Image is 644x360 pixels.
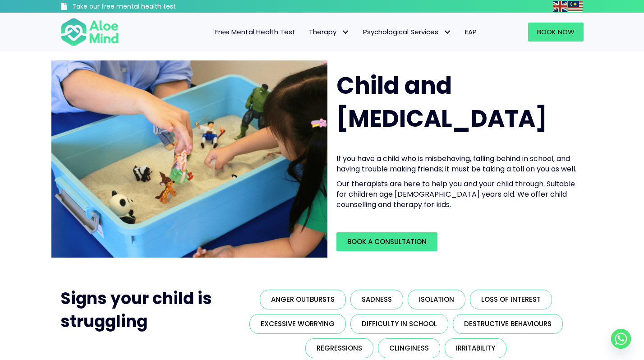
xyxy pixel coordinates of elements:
a: Book Now [528,23,584,42]
span: Therapy [309,27,350,37]
a: Anger outbursts [260,290,346,309]
span: Anger outbursts [271,295,335,304]
h3: Take our free mental health test [72,2,224,11]
span: Child and [MEDICAL_DATA] [336,69,547,135]
a: Destructive behaviours [453,314,563,334]
a: Take our free mental health test [60,2,224,13]
span: Isolation [419,295,454,304]
img: Aloe mind Logo [60,17,119,47]
span: Book a Consultation [347,237,427,246]
p: If you have a child who is misbehaving, falling behind in school, and having trouble making frien... [336,153,578,174]
p: Our therapists are here to help you and your child through. Suitable for children age [DEMOGRAPHI... [336,179,578,210]
a: Difficulty in school [350,314,448,334]
a: Book a Consultation [336,232,437,251]
a: Excessive worrying [249,314,346,334]
span: EAP [465,27,477,37]
a: Isolation [408,290,465,309]
a: Loss of interest [470,290,552,309]
span: Regressions [317,343,362,353]
img: ms [568,1,583,12]
span: Irritability [456,343,495,353]
img: en [553,1,567,12]
span: Psychological Services [363,27,451,37]
a: TherapyTherapy: submenu [302,23,356,42]
a: Psychological ServicesPsychological Services: submenu [356,23,458,42]
a: English [553,1,568,11]
span: Excessive worrying [261,319,335,328]
a: Malay [568,1,584,11]
a: EAP [458,23,483,42]
span: Psychological Services: submenu [441,26,454,39]
span: Destructive behaviours [464,319,552,328]
span: Free Mental Health Test [215,27,295,37]
span: Difficulty in school [362,319,437,328]
a: Irritability [445,338,506,358]
a: Whatsapp [611,329,631,349]
span: Therapy: submenu [339,26,352,39]
span: Loss of interest [481,295,541,304]
a: Free Mental Health Test [208,23,302,42]
span: Sadness [362,295,392,304]
img: Aloe Mind Malaysia | Mental Healthcare Services in Malaysia and Singapore [51,60,327,258]
a: Clinginess [378,338,440,358]
span: Clinginess [389,343,429,353]
nav: Menu [131,23,483,42]
span: Signs your child is struggling [60,287,212,332]
a: Regressions [305,338,373,358]
span: Book Now [537,27,575,37]
a: Sadness [350,290,403,309]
